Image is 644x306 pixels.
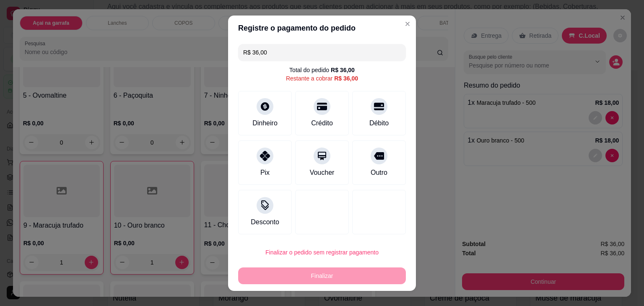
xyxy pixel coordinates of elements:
input: Ex.: hambúrguer de cordeiro [243,44,401,61]
div: Outro [371,168,387,178]
div: Restante a cobrar [286,74,358,83]
div: Dinheiro [252,118,278,128]
div: Desconto [251,217,279,227]
div: Pix [260,168,270,178]
div: R$ 36,00 [331,66,355,74]
div: Total do pedido [289,66,355,74]
div: R$ 36,00 [334,74,358,83]
div: Voucher [310,168,335,178]
div: Débito [369,118,389,128]
div: Crédito [311,118,333,128]
button: Finalizar o pedido sem registrar pagamento [238,244,406,261]
button: Close [401,17,414,31]
header: Registre o pagamento do pedido [228,16,416,41]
